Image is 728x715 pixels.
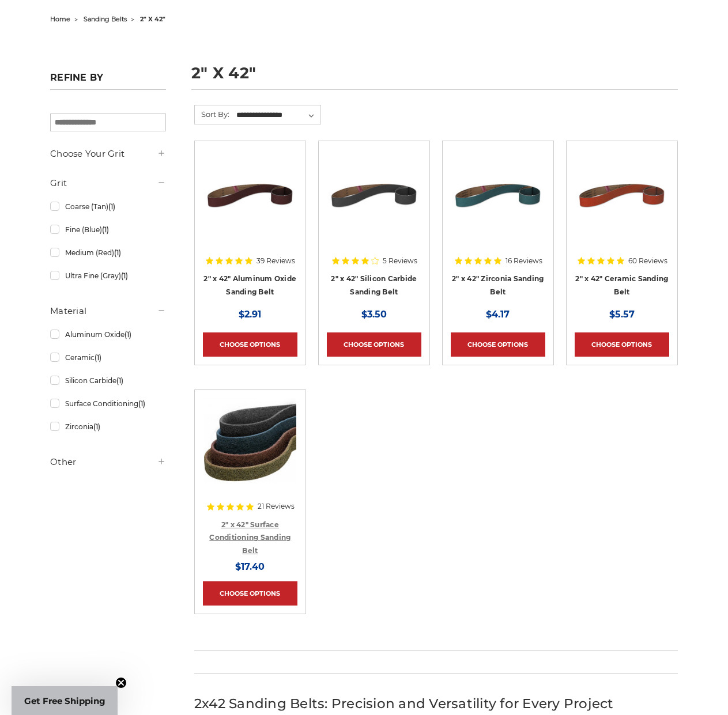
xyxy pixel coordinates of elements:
[50,455,166,469] h5: Other
[50,324,166,345] a: Aluminum Oxide
[486,309,510,320] span: $4.17
[116,376,123,385] span: (1)
[50,266,166,286] a: Ultra Fine (Gray)
[328,149,420,241] img: 2" x 42" Silicon Carbide File Belt
[115,677,127,688] button: Close teaser
[327,332,421,357] a: Choose Options
[191,65,678,90] h1: 2" x 42"
[93,422,100,431] span: (1)
[576,149,668,241] img: 2" x 42" Sanding Belt - Ceramic
[50,72,166,90] h5: Refine by
[50,15,70,23] a: home
[451,332,545,357] a: Choose Options
[138,399,145,408] span: (1)
[12,686,118,715] div: Get Free ShippingClose teaser
[575,274,668,296] a: 2" x 42" Ceramic Sanding Belt
[108,202,115,211] span: (1)
[235,107,320,124] select: Sort By:
[125,330,131,339] span: (1)
[50,417,166,437] a: Zirconia
[609,309,635,320] span: $5.57
[204,398,296,490] img: 2"x42" Surface Conditioning Sanding Belts
[361,309,387,320] span: $3.50
[258,503,295,510] span: 21 Reviews
[327,149,421,244] a: 2" x 42" Silicon Carbide File Belt
[235,561,265,572] span: $17.40
[140,15,165,23] span: 2" x 42"
[50,196,166,217] a: Coarse (Tan)
[50,370,166,391] a: Silicon Carbide
[50,304,166,318] h5: Material
[575,149,669,244] a: 2" x 42" Sanding Belt - Ceramic
[121,271,128,280] span: (1)
[50,176,166,190] h5: Grit
[383,258,417,264] span: 5 Reviews
[204,149,296,241] img: 2" x 42" Sanding Belt - Aluminum Oxide
[24,695,105,706] span: Get Free Shipping
[331,274,417,296] a: 2" x 42" Silicon Carbide Sanding Belt
[203,581,297,606] a: Choose Options
[203,274,296,296] a: 2" x 42" Aluminum Oxide Sanding Belt
[203,332,297,357] a: Choose Options
[50,147,166,161] h5: Choose Your Grit
[50,220,166,240] a: Fine (Blue)
[194,694,678,714] h2: 2x42 Sanding Belts: Precision and Versatility for Every Project
[575,332,669,357] a: Choose Options
[257,258,295,264] span: 39 Reviews
[452,274,544,296] a: 2" x 42" Zirconia Sanding Belt
[95,353,101,362] span: (1)
[114,248,121,257] span: (1)
[102,225,109,234] span: (1)
[203,149,297,244] a: 2" x 42" Sanding Belt - Aluminum Oxide
[195,105,229,123] label: Sort By:
[50,243,166,263] a: Medium (Red)
[452,149,544,241] img: 2" x 42" Sanding Belt - Zirconia
[84,15,127,23] a: sanding belts
[50,394,166,414] a: Surface Conditioning
[209,520,291,555] a: 2" x 42" Surface Conditioning Sanding Belt
[239,309,261,320] span: $2.91
[628,258,667,264] span: 60 Reviews
[50,347,166,368] a: Ceramic
[451,149,545,244] a: 2" x 42" Sanding Belt - Zirconia
[506,258,542,264] span: 16 Reviews
[203,398,297,493] a: 2"x42" Surface Conditioning Sanding Belts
